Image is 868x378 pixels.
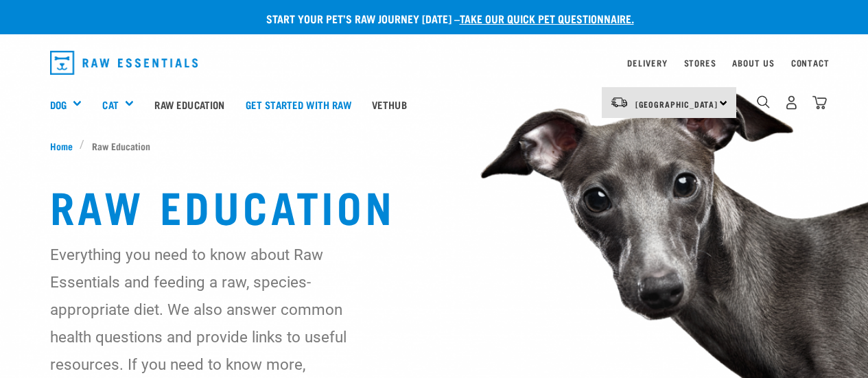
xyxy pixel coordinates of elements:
h1: Raw Education [50,180,819,230]
a: Stores [684,60,716,65]
img: home-icon@2x.png [812,95,827,110]
a: Home [50,139,80,153]
span: Home [50,139,73,153]
img: Raw Essentials Logo [50,51,198,75]
a: take our quick pet questionnaire. [460,15,634,21]
a: Vethub [362,77,417,132]
a: Delivery [627,60,667,65]
a: Dog [50,97,67,113]
img: van-moving.png [610,96,629,108]
nav: dropdown navigation [39,45,830,80]
img: user.png [784,95,799,110]
a: About Us [732,60,774,65]
a: Cat [102,97,118,113]
a: Raw Education [144,77,235,132]
a: Contact [791,60,830,65]
img: home-icon-1@2x.png [757,95,770,108]
span: [GEOGRAPHIC_DATA] [635,102,718,106]
a: Get started with Raw [235,77,362,132]
nav: breadcrumbs [50,139,819,153]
